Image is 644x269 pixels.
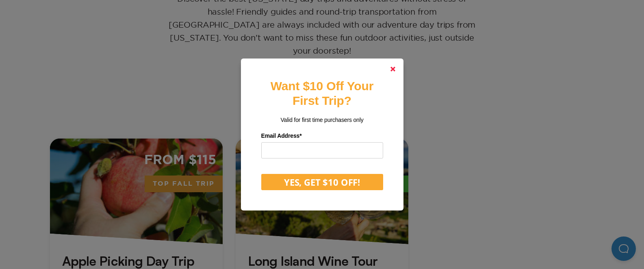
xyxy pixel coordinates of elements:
[261,174,383,190] button: YES, GET $10 OFF!
[383,59,403,79] a: Close
[261,130,383,142] label: Email Address
[280,117,363,123] span: Valid for first time purchasers only
[299,132,301,139] span: Required
[271,79,373,107] strong: Want $10 Off Your First Trip?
